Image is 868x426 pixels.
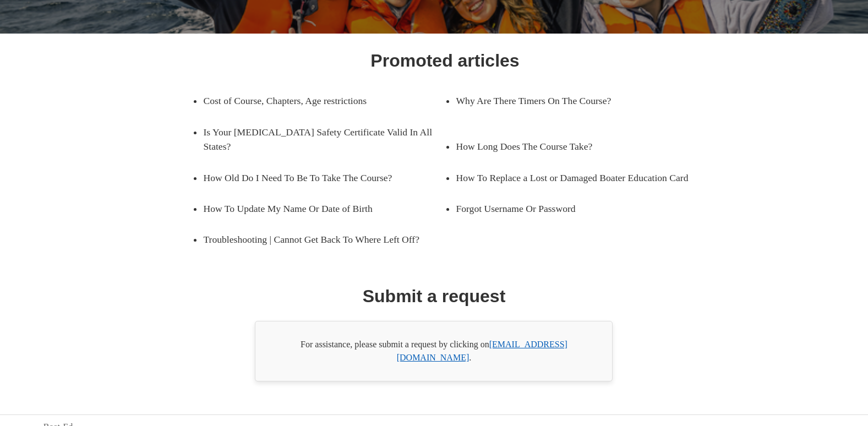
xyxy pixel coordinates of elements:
[255,321,613,381] div: For assistance, please submit a request by clicking on .
[203,117,445,162] a: Is Your [MEDICAL_DATA] Safety Certificate Valid In All States?
[203,193,428,224] a: How To Update My Name Or Date of Birth
[456,131,681,162] a: How Long Does The Course Take?
[363,283,506,309] h1: Submit a request
[456,193,681,224] a: Forgot Username Or Password
[203,224,445,255] a: Troubleshooting | Cannot Get Back To Where Left Off?
[370,47,519,74] h1: Promoted articles
[456,162,697,193] a: How To Replace a Lost or Damaged Boater Education Card
[456,85,681,116] a: Why Are There Timers On The Course?
[203,85,428,116] a: Cost of Course, Chapters, Age restrictions
[203,162,428,193] a: How Old Do I Need To Be To Take The Course?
